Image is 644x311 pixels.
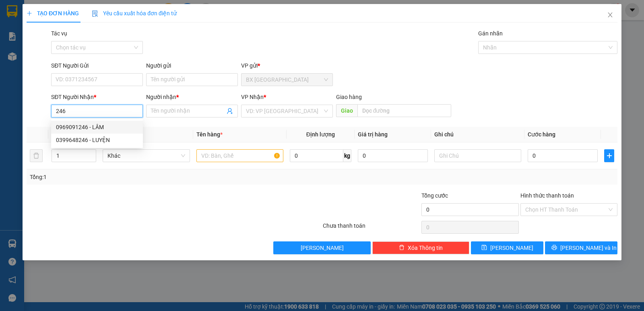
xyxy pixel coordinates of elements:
[358,149,428,162] input: 0
[30,149,43,162] button: delete
[51,121,143,134] div: 0969091246 - LÂM
[273,241,370,254] button: [PERSON_NAME]
[357,104,452,117] input: Dọc đường
[27,10,32,16] span: plus
[490,243,533,252] span: [PERSON_NAME]
[107,150,185,162] span: Khác
[358,131,388,138] span: Giá trị hàng
[56,136,138,144] div: 0399648246 - LUYỆN
[30,173,249,181] div: Tổng: 1
[431,127,524,142] th: Ghi chú
[301,243,344,252] span: [PERSON_NAME]
[478,30,503,37] label: Gán nhãn
[551,245,557,251] span: printer
[560,243,617,252] span: [PERSON_NAME] và In
[146,93,238,101] div: Người nhận
[92,10,98,17] img: icon
[196,149,283,162] input: VD: Bàn, Ghế
[196,131,223,138] span: Tên hàng
[605,152,614,159] span: plus
[408,243,443,252] span: Xóa Thông tin
[92,10,177,16] span: Yêu cầu xuất hóa đơn điện tử
[246,74,328,86] span: BX Tân Châu
[599,4,621,27] button: Close
[343,149,351,162] span: kg
[241,94,264,100] span: VP Nhận
[336,94,362,100] span: Giao hàng
[471,241,543,254] button: save[PERSON_NAME]
[227,108,233,114] span: user-add
[51,61,143,70] div: SĐT Người Gửi
[434,149,521,162] input: Ghi Chú
[336,104,357,117] span: Giao
[607,12,613,18] span: close
[545,241,617,254] button: printer[PERSON_NAME] và In
[421,192,448,199] span: Tổng cước
[146,61,238,70] div: Người gửi
[51,30,67,37] label: Tác vụ
[528,131,555,138] span: Cước hàng
[520,192,574,199] label: Hình thức thanh toán
[604,149,614,162] button: plus
[51,93,143,101] div: SĐT Người Nhận
[481,245,487,251] span: save
[372,241,469,254] button: deleteXóa Thông tin
[322,221,421,235] div: Chưa thanh toán
[56,123,138,132] div: 0969091246 - LÂM
[399,245,405,251] span: delete
[27,10,79,16] span: TẠO ĐƠN HÀNG
[306,131,335,138] span: Định lượng
[51,134,143,146] div: 0399648246 - LUYỆN
[241,61,333,70] div: VP gửi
